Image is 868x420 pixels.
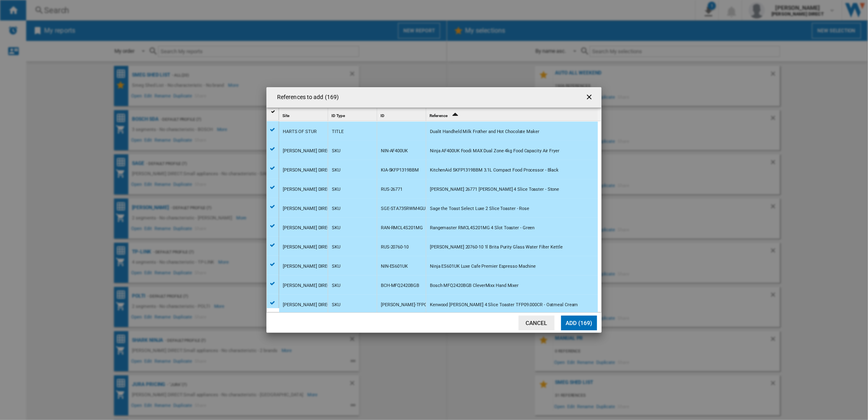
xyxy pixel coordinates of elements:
div: ID Sort None [379,108,426,121]
div: SKU [332,199,340,218]
div: RUS-20760-10 [381,238,409,257]
ng-md-icon: getI18NText('BUTTONS.CLOSE_DIALOG') [585,93,595,103]
button: Cancel [519,316,555,330]
div: [PERSON_NAME] DIRECT [283,276,333,295]
div: NIN-ES601UK [381,257,408,276]
div: RAN-RMCL4S201MG [381,219,423,237]
div: KIA-5KFP1319BBM [381,161,419,180]
div: [PERSON_NAME] DIRECT [283,161,333,180]
div: RUS-26771 [381,180,403,199]
div: Kenwood [PERSON_NAME] 4 Slice Toaster TFP09.000CR - Oatmeal Cream [430,296,578,314]
span: ID Type [331,113,345,118]
div: Bosch MFQ2420BGB CleverMixx Hand Mixer [430,276,519,295]
div: Rangemaster RMCL4S201MG 4 Slot Toaster - Green [430,219,535,237]
button: getI18NText('BUTTONS.CLOSE_DIALOG') [582,89,598,106]
div: SKU [332,238,340,257]
div: [PERSON_NAME]-TFP09.000CR [381,296,443,314]
div: [PERSON_NAME] DIRECT [283,257,333,276]
div: Sage the Toast Select Luxe 2 Slice Toaster - Rose [430,199,529,218]
div: SKU [332,180,340,199]
div: Site Sort None [281,108,328,121]
div: Sort None [281,108,328,121]
div: SKU [332,142,340,160]
div: Reference Sort Ascending [428,108,598,121]
div: [PERSON_NAME] 26771 [PERSON_NAME] 4 Slice Toaster - Stone [430,180,559,199]
span: Reference [430,113,447,118]
div: SKU [332,257,340,276]
md-dialog: References to ... [266,87,602,333]
div: Dualit Handheld Milk Frother and Hot Chocolate Maker [430,122,539,141]
div: TITLE [332,122,344,141]
div: SKU [332,219,340,237]
button: Add (169) [561,316,597,330]
div: Ninja AF400UK Foodi MAX Dual Zone 4kg Food Capacity Air Fryer [430,142,559,160]
span: Sort Ascending [448,113,461,118]
div: [PERSON_NAME] DIRECT [283,142,333,160]
span: ID [380,113,385,118]
div: [PERSON_NAME] DIRECT [283,219,333,237]
div: [PERSON_NAME] DIRECT [283,296,333,314]
div: NIN-AF400UK [381,142,408,160]
div: [PERSON_NAME] DIRECT [283,180,333,199]
div: BCH-MFQ2420BGB [381,276,419,295]
div: [PERSON_NAME] DIRECT [283,199,333,218]
div: HARTS OF STUR [283,122,317,141]
div: SKU [332,161,340,180]
div: SKU [332,276,340,295]
div: Sort None [330,108,377,121]
div: SGE-STA735RWM4GUK1 [381,199,431,218]
div: ID Type Sort None [330,108,377,121]
div: Ninja ES601UK Luxe Cafe Premier Espresso Machine [430,257,536,276]
div: [PERSON_NAME] DIRECT [283,238,333,257]
div: Sort None [379,108,426,121]
h4: References to add (169) [273,93,339,102]
div: KitchenAid 5KFP1319BBM 3.1L Compact Food Processor - Black [430,161,559,180]
div: [PERSON_NAME] 20760-10 1l Brita Purity Glass Water Filter Kettle [430,238,563,257]
div: SKU [332,296,340,314]
span: Site [282,113,289,118]
div: Sort Ascending [428,108,598,121]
